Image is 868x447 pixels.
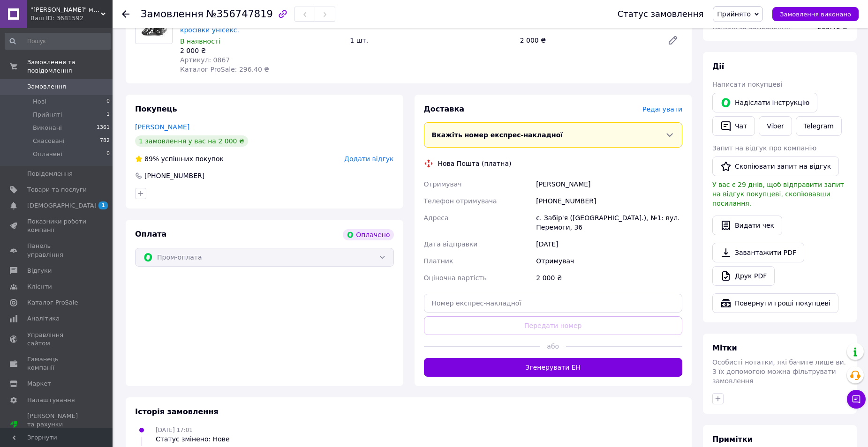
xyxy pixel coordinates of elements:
[534,253,684,269] div: Отримувач
[534,269,684,286] div: 2 000 ₴
[180,7,337,34] a: Найк Аір [PERSON_NAME] ТН.Підліткові кросівки весна літо осінь Nike Air Max Plus TN кросівки уніс...
[424,104,465,113] span: Доставка
[717,10,751,18] span: Прийнято
[344,155,393,163] span: Додати відгук
[27,170,73,178] span: Повідомлення
[712,156,839,176] button: Скопіювати запит на відгук
[817,23,847,30] span: 296.40 ₴
[27,201,97,210] span: [DEMOGRAPHIC_DATA]
[27,283,52,291] span: Клієнти
[424,180,462,188] span: Отримувач
[712,358,846,385] span: Особисті нотатки, які бачите лише ви. З їх допомогою можна фільтрувати замовлення
[30,6,101,14] span: "ЗАРІНА" магазин спортивного взуття
[712,144,816,152] span: Запит на відгук про компанію
[97,124,110,132] span: 1361
[5,33,111,50] input: Пошук
[759,116,792,136] a: Viber
[618,9,704,19] div: Статус замовлення
[540,342,566,351] span: або
[180,46,342,55] div: 2 000 ₴
[135,135,248,147] div: 1 замовлення у вас на 2 000 ₴
[712,216,782,235] button: Видати чек
[424,274,487,282] span: Оціночна вартість
[135,407,219,416] span: Історія замовлення
[343,229,393,240] div: Оплачено
[27,298,78,307] span: Каталог ProSale
[27,396,75,404] span: Налаштування
[432,131,563,139] span: Вкажіть номер експрес-накладної
[27,58,113,75] span: Замовлення та повідомлення
[424,197,497,205] span: Телефон отримувача
[33,124,62,132] span: Виконані
[98,201,108,209] span: 1
[712,293,838,313] button: Повернути гроші покупцеві
[180,66,269,73] span: Каталог ProSale: 296.40 ₴
[712,266,775,286] a: Друк PDF
[27,217,87,234] span: Показники роботи компанії
[534,176,684,193] div: [PERSON_NAME]
[712,181,844,207] span: У вас є 29 днів, щоб відправити запит на відгук покупцеві, скопіювавши посилання.
[33,137,65,145] span: Скасовані
[534,193,684,209] div: [PHONE_NUMBER]
[27,242,87,259] span: Панель управління
[122,9,129,19] div: Повернутися назад
[30,14,113,22] div: Ваш ID: 3681592
[135,230,166,238] span: Оплата
[141,8,204,20] span: Замовлення
[424,240,478,248] span: Дата відправки
[144,155,159,163] span: 89%
[27,412,87,438] span: [PERSON_NAME] та рахунки
[143,171,205,180] div: [PHONE_NUMBER]
[712,435,753,444] span: Примітки
[27,267,52,275] span: Відгуки
[180,37,220,45] span: В наявності
[106,111,110,119] span: 1
[135,104,177,113] span: Покупець
[712,343,737,352] span: Мітки
[106,150,110,158] span: 0
[33,97,46,106] span: Нові
[135,154,224,164] div: успішних покупок
[424,294,683,313] input: Номер експрес-накладної
[436,159,514,168] div: Нова Пошта (платна)
[27,355,87,372] span: Гаманець компанії
[27,380,51,388] span: Маркет
[33,150,62,158] span: Оплачені
[424,257,453,265] span: Платник
[712,243,804,262] a: Завантажити PDF
[156,434,230,444] div: Статус змінено: Нове
[664,31,682,50] a: Редагувати
[516,34,660,47] div: 2 000 ₴
[712,23,790,30] span: Комісія за замовлення
[534,236,684,253] div: [DATE]
[424,358,683,377] button: Згенерувати ЕН
[712,81,782,88] span: Написати покупцеві
[27,186,87,194] span: Товари та послуги
[424,214,449,222] span: Адреса
[106,97,110,106] span: 0
[27,314,60,323] span: Аналітика
[796,116,842,136] a: Telegram
[642,105,682,113] span: Редагувати
[100,137,110,145] span: 782
[346,34,516,47] div: 1 шт.
[772,7,859,21] button: Замовлення виконано
[206,8,273,20] span: №356747819
[780,11,851,18] span: Замовлення виконано
[712,93,817,112] button: Надіслати інструкцію
[156,427,193,433] span: [DATE] 17:01
[33,111,62,119] span: Прийняті
[847,390,866,409] button: Чат з покупцем
[27,82,66,91] span: Замовлення
[712,116,755,136] button: Чат
[534,209,684,236] div: с. Забір'я ([GEOGRAPHIC_DATA].), №1: вул. Перемоги, 36
[180,56,230,64] span: Артикул: 0867
[27,331,87,348] span: Управління сайтом
[135,123,189,131] a: [PERSON_NAME]
[712,62,724,71] span: Дії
